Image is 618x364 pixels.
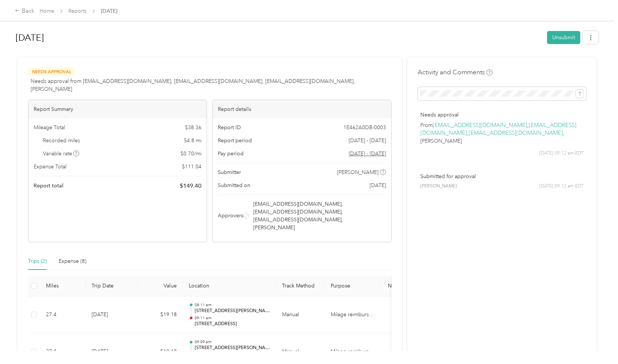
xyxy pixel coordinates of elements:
div: Expense (8) [59,257,86,265]
span: Mileage Total [34,124,65,131]
span: Needs Approval [28,68,75,76]
p: From , , , [PERSON_NAME] [420,121,584,145]
a: [EMAIL_ADDRESS][DOMAIN_NAME] [420,122,577,137]
span: Needs approval from [EMAIL_ADDRESS][DOMAIN_NAME], [EMAIL_ADDRESS][DOMAIN_NAME], [EMAIL_ADDRESS][D... [31,77,392,93]
span: Report period [218,137,252,144]
a: [EMAIL_ADDRESS][DOMAIN_NAME] [433,122,527,129]
td: Milage reimbursement for work [325,296,381,334]
th: Purpose [325,276,381,296]
span: [DATE] [101,7,117,15]
span: Report total [34,182,64,190]
p: 09:11 am [195,315,270,321]
button: Unsubmit [547,31,580,44]
p: 08:11 am [195,302,270,308]
span: 54.8 mi [184,137,201,144]
td: Manual [276,296,325,334]
span: Submitter [218,168,241,176]
span: [PERSON_NAME] [420,183,457,190]
div: Trips (2) [28,257,47,265]
a: Home [40,8,54,14]
p: [STREET_ADDRESS] [195,321,270,327]
span: [DATE] 09:12 am EDT [539,150,584,157]
span: $ 0.70 / mi [180,150,201,158]
span: Variable rate [43,150,80,158]
span: Go to pay period [349,150,386,158]
td: $19.18 [138,296,183,334]
span: [DATE] [370,181,386,189]
td: 27.4 [40,296,86,334]
th: Notes [381,276,409,296]
p: [STREET_ADDRESS][PERSON_NAME][PERSON_NAME] [195,308,270,314]
td: [DATE] [86,296,138,334]
div: Back [15,7,34,16]
th: Trip Date [86,276,138,296]
a: [EMAIL_ADDRESS][DOMAIN_NAME] [469,130,563,137]
span: Report ID [218,124,241,131]
p: Needs approval [420,111,584,119]
div: Report Summary [28,100,207,118]
span: $ 111.04 [182,163,201,171]
p: Submitted for approval [420,172,584,180]
span: [DATE] - [DATE] [349,137,386,144]
span: Expense Total [34,163,67,171]
span: Submitted on [218,181,250,189]
span: [PERSON_NAME] [337,168,378,176]
span: [EMAIL_ADDRESS][DOMAIN_NAME], [EMAIL_ADDRESS][DOMAIN_NAME], [EMAIL_ADDRESS][DOMAIN_NAME], [PERSON... [253,200,384,231]
h4: Activity and Comments [418,68,492,77]
h1: August 2025 [16,29,542,47]
th: Location [183,276,276,296]
span: Pay period [218,150,244,158]
span: [DATE] 09:12 am EDT [539,183,584,190]
span: 1E462A0DB-0003 [343,124,386,131]
th: Track Method [276,276,325,296]
div: Report details [213,100,391,118]
iframe: Everlance-gr Chat Button Frame [576,322,618,364]
th: Miles [40,276,86,296]
p: [STREET_ADDRESS][PERSON_NAME][PERSON_NAME] [195,345,270,351]
span: $ 149.40 [180,181,201,190]
a: Reports [68,8,87,14]
span: $ 38.36 [185,124,201,131]
th: Value [138,276,183,296]
span: Recorded miles [43,137,80,144]
p: 09:09 am [195,339,270,345]
span: Approvers [218,212,243,220]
